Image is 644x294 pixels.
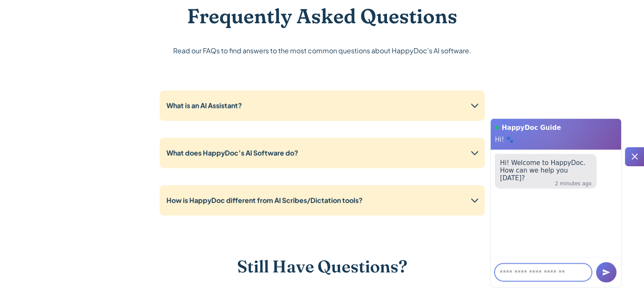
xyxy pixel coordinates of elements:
[166,196,362,205] strong: How is HappyDoc different from AI Scribes/Dictation tools?
[187,4,457,28] h2: Frequently Asked Questions
[173,45,471,57] p: Read our FAQs to find answers to the most common questions about HappyDoc's AI software.
[237,256,407,277] h3: Still Have Questions?
[166,101,242,110] strong: What is an AI Assistant?
[166,148,298,157] strong: What does HappyDoc’s AI Software do?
